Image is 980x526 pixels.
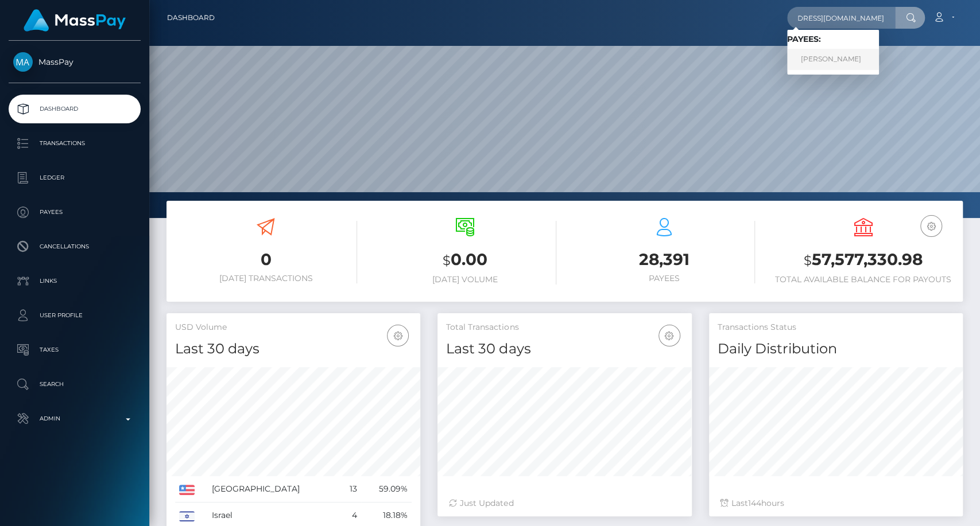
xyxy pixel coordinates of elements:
td: 13 [340,476,361,502]
a: Taxes [9,336,141,364]
h6: Payees: [787,34,879,44]
a: Ledger [9,163,141,192]
h6: [DATE] Transactions [175,274,357,283]
small: $ [443,252,451,268]
p: Payees [13,204,136,221]
p: Admin [13,410,136,427]
p: Taxes [13,341,136,359]
td: 59.09% [361,476,412,502]
img: US.png [179,485,195,495]
h6: [DATE] Volume [374,275,556,285]
input: Search... [787,7,895,29]
div: Just Updated [449,497,680,509]
h6: Total Available Balance for Payouts [772,275,954,285]
p: Cancellations [13,238,136,255]
h5: Total Transactions [446,322,683,333]
a: Dashboard [9,95,141,123]
h3: 0 [175,248,357,271]
a: Links [9,267,141,295]
h3: 57,577,330.98 [772,248,954,272]
a: Payees [9,198,141,227]
h5: USD Volume [175,322,412,333]
p: User Profile [13,307,136,324]
span: 144 [748,498,761,508]
h6: Payees [574,274,756,283]
p: Dashboard [13,100,136,118]
a: Admin [9,404,141,433]
td: [GEOGRAPHIC_DATA] [208,476,340,502]
a: Search [9,370,141,399]
p: Links [13,272,136,290]
div: Last hours [721,497,951,509]
span: MassPay [9,57,141,67]
p: Transactions [13,135,136,152]
a: Dashboard [167,6,215,30]
h4: Daily Distribution [718,339,954,359]
a: Transactions [9,129,141,158]
a: [PERSON_NAME] [787,49,879,70]
p: Ledger [13,169,136,186]
img: IL.png [179,511,195,521]
img: MassPay [13,52,33,72]
h5: Transactions Status [718,322,954,333]
h3: 0.00 [374,248,556,272]
p: Search [13,376,136,393]
small: $ [804,252,812,268]
a: Cancellations [9,232,141,261]
h3: 28,391 [574,248,756,271]
img: MassPay Logo [24,9,126,32]
h4: Last 30 days [175,339,412,359]
a: User Profile [9,301,141,330]
h4: Last 30 days [446,339,683,359]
